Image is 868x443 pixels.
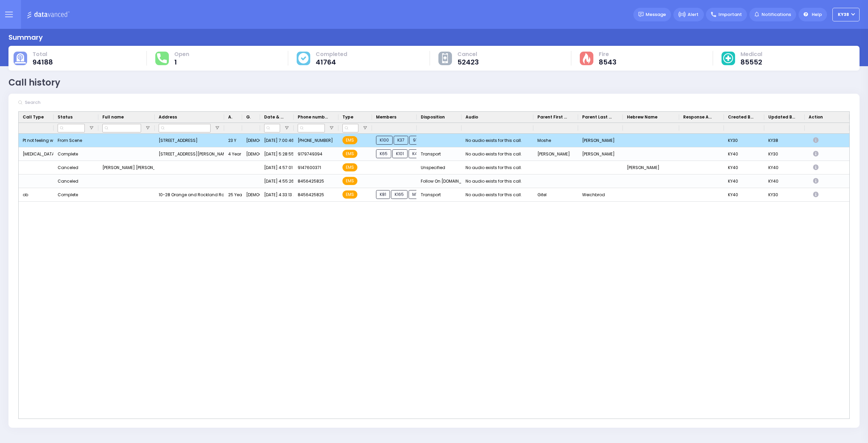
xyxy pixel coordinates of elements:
[284,125,290,131] button: Open Filter Menu
[298,124,325,132] input: Phone number Filter Input
[578,134,623,147] div: [PERSON_NAME]
[409,136,423,145] span: 912
[809,114,823,120] span: Action
[19,188,54,202] div: ob
[260,147,294,161] div: [DATE] 5:28:55 AM
[224,134,242,147] div: 23 Y
[145,125,151,131] button: Open Filter Menu
[762,11,791,18] span: Notifications
[376,190,390,199] span: K81
[342,136,357,144] span: EMS
[417,174,461,188] div: Follow On [DOMAIN_NAME]
[174,59,189,66] span: 1
[718,11,742,18] span: Important
[466,150,522,159] div: No audio exists for this call.
[19,134,54,147] div: Pt not feeling well
[58,136,82,145] div: From Scene
[260,174,294,188] div: [DATE] 4:55:26 AM
[442,53,448,63] img: other-cause.svg
[58,177,78,186] div: Canceled
[298,192,324,198] span: 8456425825
[741,51,762,58] span: Medical
[316,51,347,58] span: Completed
[533,134,578,147] div: Moshe
[723,53,733,63] img: medical-cause.svg
[342,177,357,185] span: EMS
[174,51,189,58] span: Open
[409,149,423,158] span: K43
[683,114,714,120] span: Response Agent
[102,114,124,120] span: Full name
[342,163,357,171] span: EMS
[260,161,294,174] div: [DATE] 4:57:01 AM
[155,188,224,202] div: 10-28 Orange and Rockland Rd, [GEOGRAPHIC_DATA] [US_STATE]
[19,134,849,147] div: Press SPACE to deselect this row.
[15,53,26,63] img: total-cause.svg
[376,149,391,158] span: K65
[362,125,368,131] button: Open Filter Menu
[583,53,590,64] img: fire-cause.svg
[392,149,408,158] span: K101
[533,188,578,202] div: Gitel
[623,161,679,174] div: [PERSON_NAME]
[688,11,698,18] span: Alert
[242,188,260,202] div: [DEMOGRAPHIC_DATA]
[764,188,805,202] div: KY30
[159,114,177,120] span: Address
[8,32,43,42] div: Summary
[768,114,795,120] span: Updated By Dispatcher
[155,134,224,147] div: [STREET_ADDRESS]
[298,165,321,170] span: 9147600371
[224,147,242,161] div: 4 Year
[764,174,805,188] div: KY40
[599,51,616,58] span: Fire
[812,11,822,18] span: Help
[457,51,479,58] span: Cancel
[599,59,616,66] span: 8543
[264,114,284,120] span: Date & Time
[741,59,762,66] span: 85552
[23,114,44,120] span: Call Type
[466,177,522,186] div: No audio exists for this call.
[342,190,357,199] span: EMS
[724,134,764,147] div: KY30
[33,59,53,66] span: 94188
[537,114,569,120] span: Parent First Name
[421,114,445,120] span: Disposition
[298,178,324,184] span: 8456425825
[764,161,805,174] div: KY40
[159,124,211,132] input: Address Filter Input
[58,124,85,132] input: Status Filter Input
[533,147,578,161] div: [PERSON_NAME]
[582,114,613,120] span: Parent Last Name
[342,124,358,132] input: Type Filter Input
[417,147,461,161] div: Transport
[466,114,478,120] span: Audio
[298,114,329,120] span: Phone number
[394,136,408,145] span: K37
[58,163,78,172] div: Canceled
[23,96,124,109] input: Search
[224,188,242,202] div: 25 Year
[376,136,393,145] span: K100
[724,174,764,188] div: KY40
[19,147,849,161] div: Press SPACE to select this row.
[417,188,461,202] div: Transport
[457,59,479,66] span: 52423
[19,188,849,202] div: Press SPACE to select this row.
[58,150,78,159] div: Complete
[578,147,623,161] div: [PERSON_NAME]
[638,12,644,17] img: message.svg
[832,8,860,21] button: KY38
[19,174,849,188] div: Press SPACE to select this row.
[391,190,408,199] span: K165
[376,114,396,120] span: Members
[19,147,54,161] div: [MEDICAL_DATA]
[58,190,78,199] div: Complete
[316,59,347,66] span: 41764
[764,134,805,147] div: KY38
[298,151,322,157] span: 9179749394
[724,161,764,174] div: KY40
[215,125,220,131] button: Open Filter Menu
[155,147,224,161] div: [STREET_ADDRESS][PERSON_NAME][PERSON_NAME][PERSON_NAME]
